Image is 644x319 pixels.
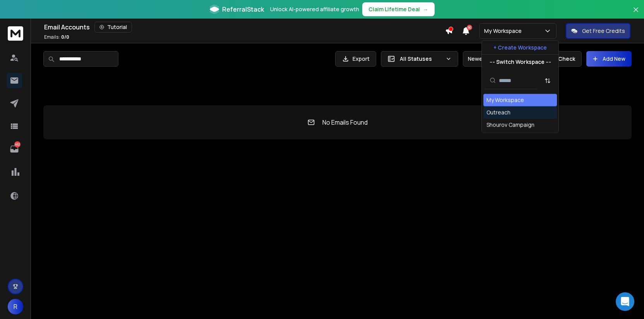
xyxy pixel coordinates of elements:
div: Email Accounts [44,22,445,33]
p: Unlock AI-powered affiliate growth [270,5,359,13]
div: My Workspace [486,96,524,104]
button: Claim Lifetime Deal→ [362,2,435,16]
p: 462 [14,141,21,147]
p: All Statuses [400,55,442,63]
p: Emails : [44,34,69,40]
p: No Emails Found [322,118,368,127]
button: Newest [463,51,513,67]
button: Tutorial [94,22,132,33]
span: 0 / 0 [61,34,69,40]
div: Outreach [486,109,510,117]
button: Close banner [631,5,641,23]
p: Get Free Credits [582,27,625,35]
button: + Create Workspace [482,41,558,55]
div: Open Intercom Messenger [616,292,634,311]
span: ReferralStack [222,5,264,14]
button: Export [335,51,376,67]
button: Get Free Credits [566,23,630,39]
span: → [423,5,428,13]
p: --- Switch Workspace --- [490,58,551,66]
button: Sort by Sort A-Z [540,73,555,88]
button: Add New [586,51,632,67]
button: R [8,299,23,314]
div: Shourov Campaign [486,121,534,129]
p: + Create Workspace [493,44,547,51]
a: 462 [7,141,22,157]
p: My Workspace [484,27,525,35]
span: 50 [467,25,472,30]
